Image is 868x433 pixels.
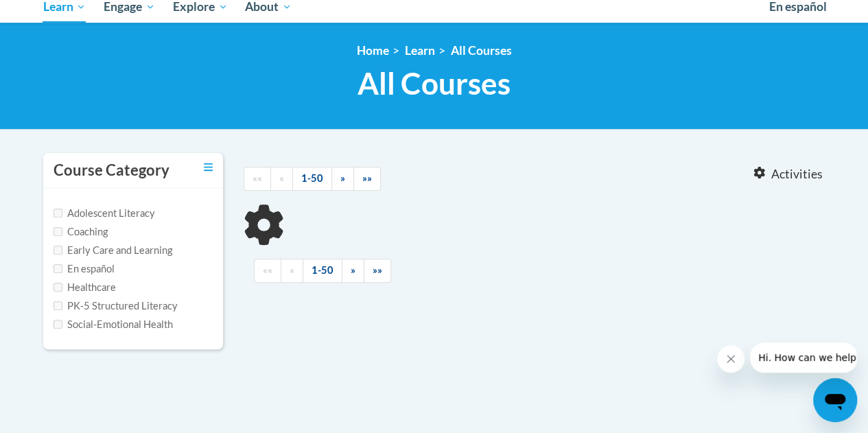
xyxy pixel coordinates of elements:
label: Coaching [54,224,108,239]
a: All Courses [451,43,512,58]
span: « [290,264,294,276]
input: Checkbox for Options [54,283,62,292]
input: Checkbox for Options [54,209,62,218]
input: Checkbox for Options [54,301,62,310]
a: Previous [270,167,293,191]
a: Begining [254,259,281,283]
span: «« [253,172,262,184]
span: All Courses [357,65,511,102]
input: Checkbox for Options [54,320,62,329]
a: End [364,259,391,283]
iframe: Button to launch messaging window [813,378,857,422]
span: «« [263,264,272,276]
span: »» [373,264,382,276]
a: Learn [405,43,435,58]
span: » [340,172,345,184]
a: Begining [244,167,271,191]
a: Home [357,43,389,58]
span: Activities [771,167,823,182]
span: » [351,264,355,276]
a: 1-50 [292,167,332,191]
input: Checkbox for Options [54,264,62,273]
iframe: Message from company [750,342,857,373]
a: Toggle collapse [204,160,213,175]
h3: Course Category [54,160,169,181]
label: Early Care and Learning [54,243,172,258]
a: Previous [281,259,303,283]
label: Healthcare [54,280,116,295]
label: En español [54,261,115,277]
label: Adolescent Literacy [54,206,155,221]
a: Next [331,167,354,191]
a: Next [342,259,364,283]
a: 1-50 [303,259,342,283]
input: Checkbox for Options [54,246,62,255]
span: « [279,172,284,184]
input: Checkbox for Options [54,227,62,236]
label: PK-5 Structured Literacy [54,299,178,314]
span: »» [362,172,372,184]
a: End [353,167,381,191]
label: Social-Emotional Health [54,317,173,332]
span: Hi. How can we help? [8,10,111,21]
iframe: Close message [717,345,744,373]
